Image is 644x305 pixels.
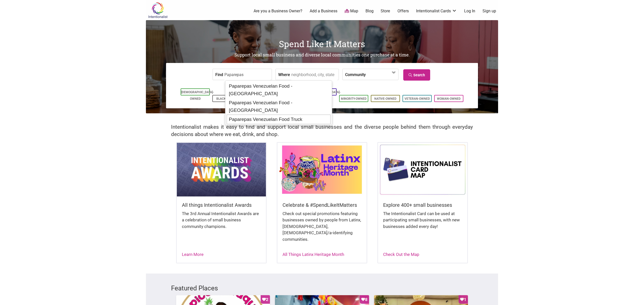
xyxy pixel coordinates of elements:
img: Intentionalist Awards [177,143,266,196]
h3: Featured Places [171,284,473,293]
div: The 3rd Annual Intentionalist Awards are a celebration of small business community champions. [182,211,261,235]
a: Learn More [182,252,204,257]
h2: Intentionalist makes it easy to find and support local small businesses and the diverse people be... [171,123,473,138]
h5: All things Intentionalist Awards [182,201,261,209]
img: Latinx / Hispanic Heritage Month [277,143,367,196]
a: Are you a Business Owner? [254,8,302,14]
label: Community [345,69,366,80]
h1: Spend Like It Matters [146,38,498,50]
img: Intentionalist Card Map [378,143,467,196]
div: Paparepas Venezuelan Food Truck [227,115,331,124]
a: Store [381,8,390,14]
a: Offers [397,8,409,14]
img: Intentionalist [146,2,170,18]
a: [DEMOGRAPHIC_DATA]-Owned [181,90,214,100]
a: Native-Owned [374,97,396,100]
a: Woman-Owned [437,97,461,100]
label: Find [215,69,223,80]
a: Intentionalist Cards [416,8,457,14]
h2: Support local small business and diverse local communities one purchase at a time. [146,52,498,58]
input: neighborhood, city, state [291,69,337,80]
a: Black-Owned [216,97,237,100]
a: Map [345,8,358,14]
a: Check Out the Map [383,252,419,257]
div: The Intentionalist Card can be used at participating small businesses, with new businesses added ... [383,211,462,235]
a: Sign up [482,8,496,14]
a: Search [403,69,430,81]
a: Blog [366,8,374,14]
a: Veteran-Owned [405,97,430,100]
a: Log In [464,8,475,14]
label: Where [278,69,290,80]
a: Minority-Owned [341,97,367,100]
div: Check out special promotions featuring businesses owned by people from Latinx, [DEMOGRAPHIC_DATA]... [283,211,361,248]
h5: Explore 400+ small businesses [383,201,462,209]
div: Paparepas Venezuelan Food - [GEOGRAPHIC_DATA] [227,82,330,98]
a: Add a Business [310,8,337,14]
div: Paparepas Venezuelan Food - [GEOGRAPHIC_DATA] [227,98,330,115]
a: All Things Latinx Heritage Month [283,252,344,257]
input: a business, product, service [224,69,270,80]
h5: Celebrate & #SpendLikeItMatters [283,201,361,209]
